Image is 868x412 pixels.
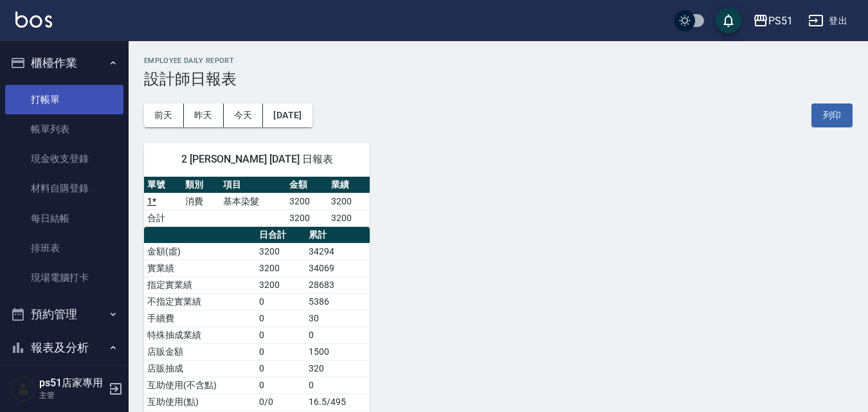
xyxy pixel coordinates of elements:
td: 金額(虛) [144,243,256,260]
td: 34294 [305,243,370,260]
button: 今天 [224,103,264,127]
td: 16.5/495 [305,393,370,410]
span: 2 [PERSON_NAME] [DATE] 日報表 [159,153,354,166]
img: Logo [15,12,52,28]
h3: 設計師日報表 [144,70,853,88]
td: 5386 [305,293,370,310]
th: 累計 [305,227,370,244]
td: 320 [305,360,370,377]
a: 現金收支登錄 [5,144,123,174]
button: 前天 [144,103,184,127]
button: PS51 [748,8,798,34]
a: 打帳單 [5,85,123,114]
td: 店販抽成 [144,360,256,377]
td: 0 [256,327,305,343]
td: 1500 [305,343,370,360]
td: 店販金額 [144,343,256,360]
td: 28683 [305,276,370,293]
a: 帳單列表 [5,114,123,144]
p: 主管 [39,390,105,401]
a: 排班表 [5,233,123,263]
button: 昨天 [184,103,224,127]
button: 櫃檯作業 [5,46,123,80]
td: 特殊抽成業績 [144,327,256,343]
td: 合計 [144,210,182,226]
a: 每日結帳 [5,204,123,233]
td: 0 [256,360,305,377]
td: 3200 [286,193,328,210]
button: 列印 [811,103,853,127]
td: 30 [305,310,370,327]
td: 3200 [328,210,370,226]
td: 手續費 [144,310,256,327]
td: 0 [256,343,305,360]
td: 實業績 [144,260,256,276]
td: 0 [305,377,370,393]
td: 0 [305,327,370,343]
th: 項目 [220,177,286,193]
button: save [716,8,741,33]
td: 3200 [256,276,305,293]
td: 0 [256,377,305,393]
td: 基本染髮 [220,193,286,210]
h5: ps51店家專用 [39,377,105,390]
td: 3200 [256,260,305,276]
td: 0/0 [256,393,305,410]
td: 3200 [328,193,370,210]
img: Person [10,376,36,402]
button: 登出 [803,9,853,33]
td: 34069 [305,260,370,276]
td: 0 [256,293,305,310]
th: 類別 [182,177,220,193]
td: 互助使用(點) [144,393,256,410]
td: 不指定實業績 [144,293,256,310]
button: 報表及分析 [5,331,123,364]
td: 3200 [256,243,305,260]
td: 0 [256,310,305,327]
table: a dense table [144,177,370,227]
th: 業績 [328,177,370,193]
td: 3200 [286,210,328,226]
th: 金額 [286,177,328,193]
td: 消費 [182,193,220,210]
a: 材料自購登錄 [5,174,123,203]
th: 日合計 [256,227,305,244]
th: 單號 [144,177,182,193]
button: [DATE] [263,103,312,127]
h2: Employee Daily Report [144,57,853,65]
td: 指定實業績 [144,276,256,293]
a: 現場電腦打卡 [5,263,123,292]
td: 互助使用(不含點) [144,377,256,393]
div: PS51 [768,13,793,29]
button: 預約管理 [5,298,123,331]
